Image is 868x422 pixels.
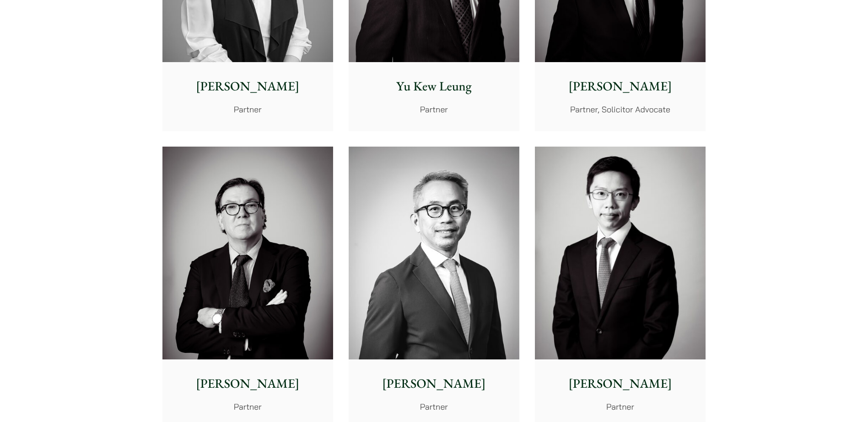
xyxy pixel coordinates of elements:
[356,374,512,393] p: [PERSON_NAME]
[535,147,706,360] img: Henry Ma photo
[542,103,698,116] p: Partner, Solicitor Advocate
[356,103,512,116] p: Partner
[170,103,326,116] p: Partner
[542,374,698,393] p: [PERSON_NAME]
[170,374,326,393] p: [PERSON_NAME]
[542,401,698,413] p: Partner
[170,401,326,413] p: Partner
[356,401,512,413] p: Partner
[356,77,512,96] p: Yu Kew Leung
[170,77,326,96] p: [PERSON_NAME]
[542,77,698,96] p: [PERSON_NAME]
